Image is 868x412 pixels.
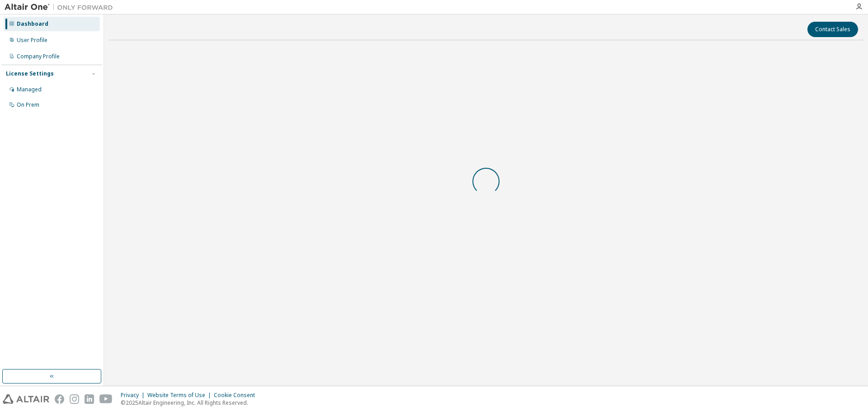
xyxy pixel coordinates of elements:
div: Company Profile [17,53,60,60]
div: Dashboard [17,20,48,28]
div: User Profile [17,37,47,44]
div: Managed [17,86,42,93]
div: License Settings [6,70,54,77]
div: On Prem [17,101,39,109]
p: © 2025 Altair Engineering, Inc. All Rights Reserved. [121,399,260,407]
img: youtube.svg [99,394,113,404]
img: altair_logo.svg [3,394,49,404]
img: Altair One [5,3,118,12]
div: Cookie Consent [214,392,260,399]
div: Privacy [121,392,147,399]
img: instagram.svg [70,394,79,404]
img: linkedin.svg [85,394,94,404]
button: Contact Sales [807,22,858,37]
img: facebook.svg [55,394,64,404]
div: Website Terms of Use [147,392,214,399]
